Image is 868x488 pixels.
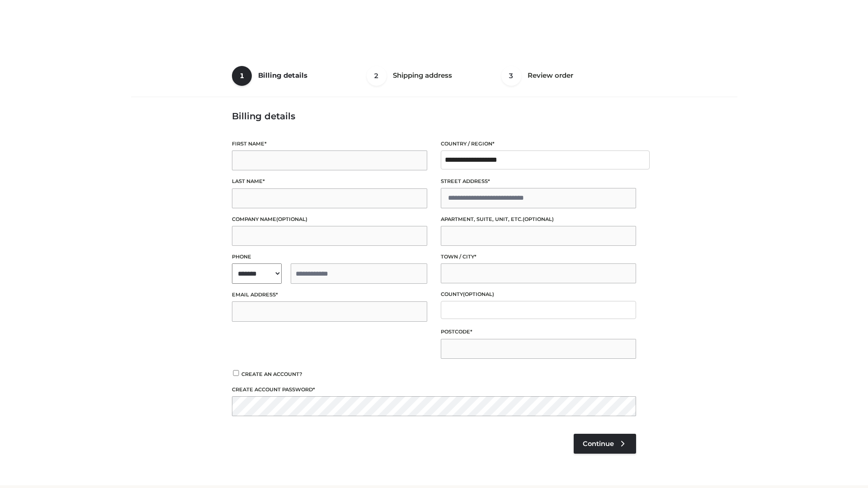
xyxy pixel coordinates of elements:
h3: Billing details [232,111,636,122]
span: Review order [528,71,573,80]
span: 2 [367,66,387,86]
input: Create an account? [232,370,240,376]
label: County [441,290,636,299]
span: Shipping address [393,71,452,80]
label: First name [232,140,427,148]
label: Apartment, suite, unit, etc. [441,215,636,224]
span: 3 [501,66,521,86]
label: Postcode [441,328,636,336]
span: (optional) [463,291,494,297]
label: Company name [232,215,427,224]
label: Create account password [232,385,636,394]
span: (optional) [276,216,307,222]
a: Continue [574,434,636,454]
label: Last name [232,177,427,186]
span: Continue [583,440,614,448]
span: (optional) [523,216,554,222]
label: Town / City [441,253,636,261]
span: 1 [232,66,252,86]
label: Country / Region [441,140,636,148]
label: Street address [441,177,636,186]
label: Email address [232,291,427,299]
span: Billing details [258,71,307,80]
span: Create an account? [241,371,302,377]
label: Phone [232,253,427,261]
